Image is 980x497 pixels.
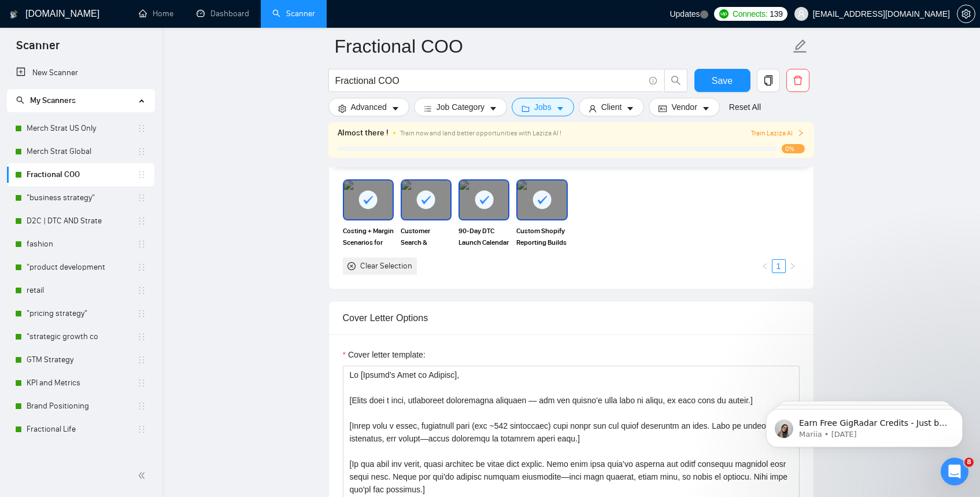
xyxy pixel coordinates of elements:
[534,101,552,113] span: Jobs
[27,279,137,302] a: retail
[793,39,808,54] span: edit
[7,37,69,61] span: Scanner
[522,104,530,113] span: folder
[761,263,768,270] span: left
[957,5,975,23] button: setting
[782,144,805,153] span: 0%
[7,325,154,348] li: "strategic growth co
[659,104,667,113] span: idcard
[27,348,137,371] a: GTM Strategy
[797,10,805,18] span: user
[351,101,387,113] span: Advanced
[137,286,146,295] span: holder
[137,425,146,434] span: holder
[360,260,412,273] div: Clear Selection
[27,233,137,256] a: fashion
[27,163,137,186] a: Fractional COO
[7,279,154,302] li: retail
[27,371,137,395] a: KPI and Metrics
[957,9,975,19] span: setting
[757,75,779,86] span: copy
[27,325,137,348] a: "strategic growth co
[137,378,146,388] span: holder
[772,260,785,273] a: 1
[338,127,389,139] span: Almost there !
[7,163,154,186] li: Fractional COO
[137,402,146,411] span: holder
[786,259,800,273] li: Next Page
[139,9,173,19] a: homeHome
[786,69,809,92] button: delete
[424,104,432,113] span: bars
[16,96,24,104] span: search
[27,395,137,418] a: Brand Positioning
[272,9,315,19] a: searchScanner
[649,98,719,116] button: idcardVendorcaret-down
[671,101,697,113] span: Vendor
[516,225,567,248] span: Custom Shopify Reporting Builds
[7,140,154,163] li: Merch Strat Global
[27,117,137,140] a: Merch Strat US Only
[7,186,154,209] li: "business strategy"
[27,140,137,163] a: Merch Strat Global
[7,61,154,84] li: New Scanner
[347,262,356,270] span: close-circle
[30,95,76,105] span: My Scanners
[137,355,146,365] span: holder
[7,418,154,441] li: Fractional Life
[137,240,146,249] span: holder
[343,225,394,248] span: Costing + Margin Scenarios for Kitting Strategy
[137,216,146,226] span: holder
[137,332,146,341] span: holder
[7,233,154,256] li: fashion
[16,95,76,105] span: My Scanners
[343,301,800,334] div: Cover Letter Options
[400,129,561,137] span: Train now and land better opportunities with Laziza AI !
[137,263,146,272] span: holder
[664,69,687,92] button: search
[16,61,145,84] a: New Scanner
[7,302,154,325] li: "pricing strategy"
[138,470,149,481] span: double-left
[702,104,710,113] span: caret-down
[797,130,804,137] span: right
[27,186,137,209] a: "business strategy"
[137,147,146,156] span: holder
[729,101,761,113] a: Reset All
[941,458,968,485] iframe: Intercom live chat
[437,101,485,113] span: Job Category
[27,418,137,441] a: Fractional Life
[458,225,509,248] span: 90-Day DTC Launch Calendar
[772,259,786,273] li: 1
[626,104,634,113] span: caret-down
[338,104,346,113] span: setting
[401,225,452,248] span: Customer Search & Sentiment Analysis
[137,309,146,318] span: holder
[7,256,154,279] li: "product development
[789,263,796,270] span: right
[137,124,146,133] span: holder
[751,128,804,139] span: Train Laziza AI
[27,302,137,325] a: "pricing strategy"
[719,9,728,19] img: upwork-logo.png
[770,8,782,20] span: 139
[335,32,790,61] input: Scanner name...
[27,209,137,233] a: D2C | DTC AND Strate
[335,73,644,88] input: Search Freelance Jobs...
[712,73,733,88] span: Save
[694,69,750,92] button: Save
[757,69,780,92] button: copy
[7,117,154,140] li: Merch Strat US Only
[556,104,564,113] span: caret-down
[7,395,154,418] li: Brand Positioning
[665,75,687,86] span: search
[670,9,700,19] span: Updates
[27,256,137,279] a: "product development
[489,104,497,113] span: caret-down
[414,98,507,116] button: barsJob Categorycaret-down
[758,259,772,273] li: Previous Page
[197,9,249,19] a: dashboardDashboard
